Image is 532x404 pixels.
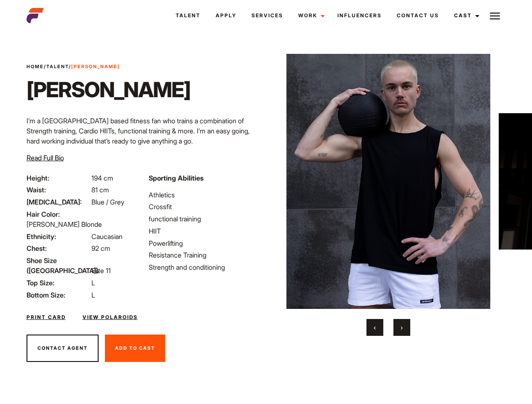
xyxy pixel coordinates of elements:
span: / / [27,63,120,70]
span: Add To Cast [115,345,155,351]
button: Read Full Bio [27,153,64,163]
a: Contact Us [389,4,446,27]
span: Chest: [27,243,90,253]
span: Hair Color: [27,209,90,219]
button: Add To Cast [105,335,165,362]
span: Size 11 [91,266,111,275]
li: HIIT [149,226,261,236]
li: Strength and conditioning [149,262,261,272]
span: Read Full Bio [27,154,64,162]
li: Athletics [149,190,261,200]
a: Work [291,4,330,27]
span: 194 cm [91,174,113,182]
a: Cast [446,4,484,27]
strong: [PERSON_NAME] [71,64,120,69]
span: Top Size: [27,278,90,288]
span: 81 cm [91,186,109,194]
span: Bottom Size: [27,290,90,300]
p: I’m a [GEOGRAPHIC_DATA] based fitness fan who trains a combination of Strength training, Cardio H... [27,116,261,146]
a: Apply [208,4,244,27]
a: Talent [168,4,208,27]
li: Powerlifting [149,238,261,248]
a: View Polaroids [83,314,138,321]
span: Blue / Grey [91,198,124,206]
li: Resistance Training [149,250,261,260]
li: functional training [149,214,261,224]
span: L [91,279,95,287]
span: Shoe Size ([GEOGRAPHIC_DATA]): [27,255,90,276]
span: [MEDICAL_DATA]: [27,197,90,207]
span: Waist: [27,185,90,195]
img: Burger icon [490,11,500,21]
a: Services [244,4,291,27]
a: Print Card [27,314,66,321]
h1: [PERSON_NAME] [27,77,190,102]
span: Next [401,323,403,332]
a: Home [27,64,44,69]
button: Contact Agent [27,335,99,362]
span: L [91,291,95,299]
span: Ethnicity: [27,231,90,242]
img: cropped-aefm-brand-fav-22-square.png [27,7,43,24]
strong: Sporting Abilities [149,174,203,182]
a: Talent [46,64,69,69]
span: Caucasian [91,232,123,241]
span: 92 cm [91,244,110,252]
a: Influencers [330,4,389,27]
span: [PERSON_NAME] Blonde [27,220,102,229]
li: Crossfit [149,202,261,212]
span: Height: [27,173,90,183]
span: Previous [374,323,376,332]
